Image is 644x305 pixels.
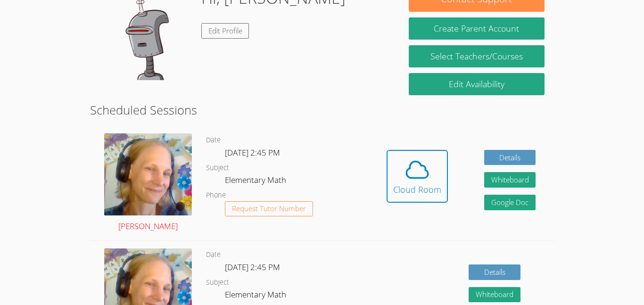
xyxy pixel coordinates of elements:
dt: Date [206,249,221,261]
button: Request Tutor Number [225,201,313,217]
button: Whiteboard [469,287,520,303]
dd: Elementary Math [225,288,288,304]
button: Create Parent Account [409,17,545,40]
div: Cloud Room [393,183,441,196]
a: Select Teachers/Courses [409,45,545,67]
a: [PERSON_NAME] [104,133,192,233]
a: Edit Availability [409,73,545,95]
dt: Phone [206,190,226,201]
h2: Scheduled Sessions [90,101,554,119]
span: [DATE] 2:45 PM [225,262,280,272]
button: Whiteboard [484,172,536,188]
dd: Elementary Math [225,173,288,190]
a: Details [484,150,536,165]
dt: Subject [206,277,229,289]
span: [DATE] 2:45 PM [225,147,280,158]
button: Cloud Room [387,150,448,203]
a: Google Doc [484,195,536,210]
img: avatar.png [104,133,192,215]
a: Edit Profile [201,23,249,39]
dt: Date [206,134,221,146]
a: Details [469,264,520,280]
dt: Subject [206,162,229,174]
span: Request Tutor Number [232,205,306,212]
